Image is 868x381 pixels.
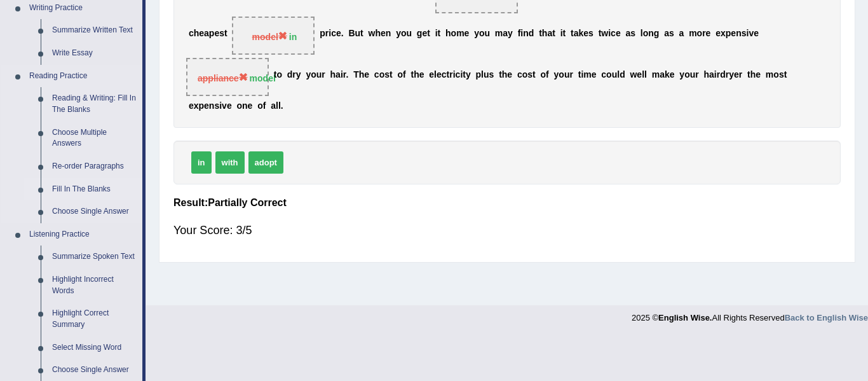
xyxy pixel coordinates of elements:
a: Choose Single Answer [46,200,142,223]
b: i [581,70,583,80]
b: a [709,70,714,80]
a: Write Essay [46,42,142,65]
b: m [689,29,696,39]
a: Back to English Wise [785,313,868,322]
b: e [706,29,711,39]
b: i [714,70,717,80]
b: c [456,70,461,80]
b: d [620,70,625,80]
b: i [560,29,563,39]
span: Drop target [186,58,269,96]
b: e [616,29,621,39]
b: s [669,29,674,39]
b: t [499,70,502,80]
b: o [276,70,282,80]
b: e [422,29,427,39]
b: u [355,29,361,39]
b: o [379,70,385,80]
span: adopt [248,151,283,174]
b: r [739,70,742,80]
b: a [547,29,552,39]
a: Reading Practice [24,65,142,88]
b: c [442,70,447,80]
b: o [559,70,564,80]
b: s [779,70,784,80]
b: u [485,29,491,39]
b: p [726,29,731,39]
b: k [665,70,670,80]
b: e [437,70,442,80]
a: Fill In The Blanks [46,178,142,201]
b: n [386,29,391,39]
b: y [554,70,559,80]
b: t [224,29,227,39]
b: c [611,29,616,39]
b: . [346,70,348,80]
b: f [263,100,266,111]
b: h [359,70,365,80]
a: Highlight Correct Summary [46,302,142,336]
b: m [766,70,773,80]
b: e [754,29,759,39]
b: h [375,29,381,39]
b: c [331,29,336,39]
b: t [539,29,542,39]
b: l [278,100,281,111]
b: s [489,70,494,80]
b: l [642,70,644,80]
b: r [322,70,325,80]
b: n [242,100,248,111]
span: appliance [198,73,248,83]
b: o [479,29,485,39]
b: e [248,100,253,111]
b: c [189,29,194,39]
b: r [343,70,346,80]
b: u [564,70,570,80]
b: c [601,70,606,80]
b: r [292,70,295,80]
b: e [756,70,761,80]
b: t [747,70,750,80]
b: g [654,29,660,39]
b: i [435,29,438,39]
b: i [520,29,523,39]
strong: in [289,32,297,42]
b: i [608,29,611,39]
b: d [529,29,534,39]
b: e [670,70,675,80]
div: 2025 © All Rights Reserved [632,305,868,324]
b: o [451,29,457,39]
b: p [209,29,215,39]
b: s [527,70,532,80]
b: d [720,70,726,80]
b: i [329,29,331,39]
b: o [643,29,649,39]
b: i [341,70,343,80]
b: o [397,70,403,80]
b: y [466,70,471,80]
b: r [726,70,729,80]
a: Summarize Written Text [46,19,142,42]
b: a [625,29,630,39]
a: Summarize Spoken Text [46,246,142,268]
b: t [571,29,574,39]
span: in [191,151,212,174]
b: o [697,29,703,39]
b: n [736,29,742,39]
b: p [476,70,482,80]
b: e [214,29,219,39]
b: c [517,70,522,80]
b: y [306,70,311,80]
b: u [612,70,618,80]
b: i [453,70,456,80]
b: l [434,70,437,80]
b: u [484,70,489,80]
b: y [296,70,301,80]
b: w [630,70,637,80]
span: with [215,151,245,174]
b: e [465,29,470,39]
b: o [311,70,316,80]
b: w [369,29,376,39]
b: o [684,70,690,80]
b: t [599,29,602,39]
